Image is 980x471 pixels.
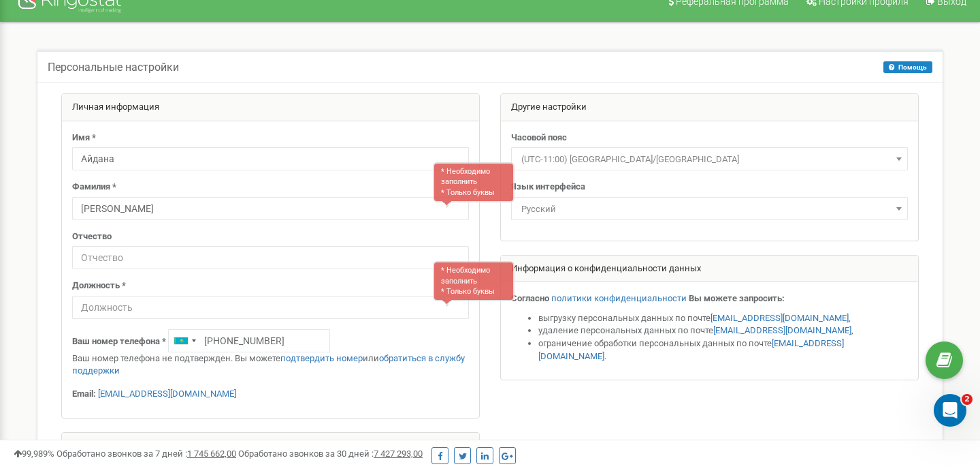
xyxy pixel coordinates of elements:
strong: Вы можете запросить: [689,293,785,303]
span: (UTC-11:00) Pacific/Midway [511,147,908,170]
input: +1-800-555-55-55 [168,329,330,352]
button: Помощь [883,61,932,73]
label: Отчество [72,230,112,243]
li: ограничение обработки персональных данных по почте . [538,337,908,363]
li: удаление персональных данных по почте , [538,324,908,337]
span: Обработано звонков за 7 дней : [56,449,236,459]
a: [EMAIL_ADDRESS][DOMAIN_NAME] [538,338,844,361]
p: Ваш номер телефона не подтвержден. Вы можете или [72,352,469,378]
div: Личная информация [62,94,479,121]
li: выгрузку персональных данных по почте , [538,312,908,325]
div: * Необходимо заполнить * Только буквы [433,261,514,301]
a: [EMAIL_ADDRESS][DOMAIN_NAME] [713,325,851,335]
span: Русский [516,200,903,219]
label: Фамилия * [72,181,116,194]
label: Имя * [72,132,96,145]
span: 2 [962,394,973,405]
input: Отчество [72,246,469,269]
div: Смена пароля [62,433,479,460]
u: 7 427 293,00 [374,449,423,459]
u: 1 745 662,00 [187,449,236,459]
strong: Согласно [511,293,549,303]
label: Язык интерфейса [511,181,585,194]
label: Ваш номер телефона * [72,335,166,348]
label: Часовой пояс [511,132,567,145]
div: * Необходимо заполнить * Только буквы [433,162,514,202]
a: политики конфиденциальности [551,293,687,303]
strong: Email: [72,389,96,399]
div: Telephone country code [169,330,200,352]
a: [EMAIL_ADDRESS][DOMAIN_NAME] [710,313,849,323]
h5: Персональные настройки [48,61,179,74]
span: (UTC-11:00) Pacific/Midway [516,150,903,169]
a: [EMAIL_ADDRESS][DOMAIN_NAME] [98,389,236,399]
div: Информация о конфиденциальности данных [501,256,918,283]
span: 99,989% [14,449,54,459]
label: Должность * [72,279,126,292]
span: Русский [511,197,908,220]
div: Другие настройки [501,94,918,121]
input: Имя [72,147,469,170]
a: подтвердить номер [280,353,363,363]
input: Должность [72,296,469,319]
span: Обработано звонков за 30 дней : [238,449,423,459]
input: Фамилия [72,197,469,220]
iframe: Intercom live chat [934,394,966,427]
